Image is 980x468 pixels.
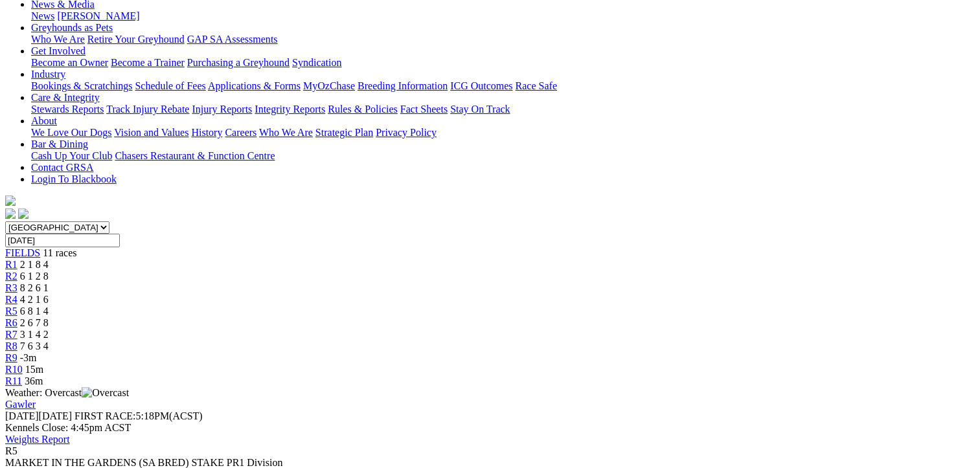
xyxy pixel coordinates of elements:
a: Who We Are [259,127,313,138]
a: Race Safe [515,80,556,91]
span: -3m [20,352,37,363]
span: [DATE] [5,410,72,421]
a: MyOzChase [303,80,355,91]
a: Bookings & Scratchings [31,80,132,91]
a: Gawler [5,399,36,410]
a: R11 [5,375,22,386]
div: Get Involved [31,57,975,69]
a: Industry [31,69,65,80]
a: GAP SA Assessments [187,34,278,45]
div: About [31,127,975,139]
a: Weights Report [5,434,70,445]
span: 3 1 4 2 [20,329,49,340]
a: R6 [5,317,17,328]
a: Privacy Policy [376,127,437,138]
a: Syndication [292,57,341,68]
input: Select date [5,234,120,247]
a: FIELDS [5,247,40,258]
span: 4 2 1 6 [20,294,49,305]
a: News [31,10,54,21]
span: 2 1 8 4 [20,259,49,270]
a: Purchasing a Greyhound [187,57,290,68]
a: Applications & Forms [208,80,301,91]
img: Overcast [82,387,129,399]
a: Fact Sheets [400,104,448,115]
div: Bar & Dining [31,150,975,162]
a: R1 [5,259,17,270]
a: Greyhounds as Pets [31,22,113,33]
a: Get Involved [31,45,85,56]
a: Cash Up Your Club [31,150,112,161]
a: R9 [5,352,17,363]
a: R10 [5,364,23,375]
a: Chasers Restaurant & Function Centre [115,150,275,161]
a: Become a Trainer [111,57,185,68]
div: Care & Integrity [31,104,975,115]
a: Stewards Reports [31,104,104,115]
a: Care & Integrity [31,92,100,103]
span: [DATE] [5,410,39,421]
div: Kennels Close: 4:45pm ACST [5,422,975,434]
div: Industry [31,80,975,92]
a: R3 [5,282,17,293]
a: R7 [5,329,17,340]
a: Become an Owner [31,57,108,68]
span: 11 races [43,247,76,258]
img: logo-grsa-white.png [5,195,16,206]
a: History [191,127,222,138]
a: Login To Blackbook [31,173,117,184]
a: ICG Outcomes [450,80,512,91]
div: News & Media [31,10,975,22]
a: Who We Are [31,34,85,45]
span: 8 2 6 1 [20,282,49,293]
a: R8 [5,340,17,351]
div: Greyhounds as Pets [31,34,975,45]
a: Schedule of Fees [135,80,205,91]
span: 36m [25,375,43,386]
a: R2 [5,271,17,282]
span: FIRST RACE: [74,410,135,421]
span: 5:18PM(ACST) [74,410,203,421]
a: Contact GRSA [31,162,93,173]
a: Breeding Information [358,80,448,91]
span: Weather: Overcast [5,387,129,398]
span: 7 6 3 4 [20,340,49,351]
a: [PERSON_NAME] [57,10,139,21]
a: Rules & Policies [328,104,398,115]
a: Bar & Dining [31,139,88,150]
span: 2 6 7 8 [20,317,49,328]
a: Integrity Reports [255,104,325,115]
a: Strategic Plan [315,127,373,138]
a: Vision and Values [114,127,188,138]
a: About [31,115,57,126]
a: R5 [5,306,17,317]
span: 6 8 1 4 [20,306,49,317]
a: Retire Your Greyhound [87,34,185,45]
img: facebook.svg [5,208,16,219]
a: Careers [225,127,256,138]
a: R4 [5,294,17,305]
a: We Love Our Dogs [31,127,111,138]
img: twitter.svg [18,208,28,219]
a: Track Injury Rebate [106,104,189,115]
span: 6 1 2 8 [20,271,49,282]
span: R5 [5,445,17,456]
a: Injury Reports [192,104,252,115]
a: Stay On Track [450,104,510,115]
span: 15m [25,364,43,375]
